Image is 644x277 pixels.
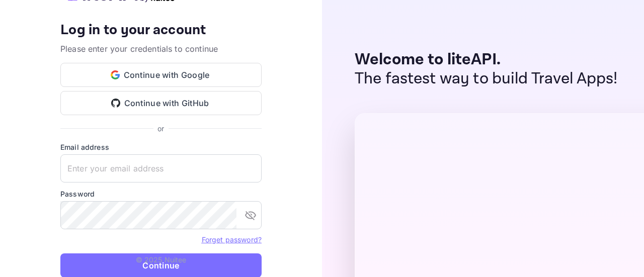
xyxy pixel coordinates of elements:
[60,142,262,152] label: Email address
[157,123,164,134] p: or
[202,235,262,244] a: Forget password?
[60,22,262,39] h4: Log in to your account
[60,43,262,55] p: Please enter your credentials to continue
[60,91,262,115] button: Continue with GitHub
[240,205,261,225] button: toggle password visibility
[60,189,262,199] label: Password
[355,69,618,88] p: The fastest way to build Travel Apps!
[60,63,262,87] button: Continue with Google
[136,254,187,265] p: © 2025 Nuitee
[202,234,262,244] a: Forget password?
[355,50,618,69] p: Welcome to liteAPI.
[60,154,262,182] input: Enter your email address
